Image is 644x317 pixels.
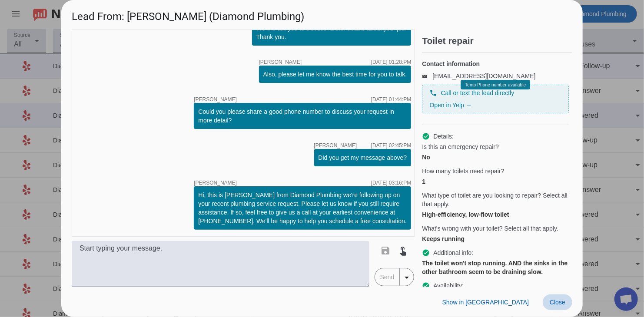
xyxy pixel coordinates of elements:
button: Show in [GEOGRAPHIC_DATA] [435,294,536,310]
div: Also, please let me know the best time for you to talk.​ [263,70,407,79]
span: [PERSON_NAME] [194,97,237,102]
div: [DATE] 01:28:PM [371,59,411,65]
h2: Toilet repair [422,36,572,45]
mat-icon: email [422,74,432,78]
mat-icon: arrow_drop_down [402,272,412,283]
span: Show in [GEOGRAPHIC_DATA] [442,299,529,306]
span: [PERSON_NAME] [194,180,237,185]
div: [DATE] 03:16:PM [371,180,411,185]
div: Did you get my message above?​ [319,153,407,162]
span: Details: [433,132,454,141]
button: Close [543,294,572,310]
span: Is this an emergency repair? [422,142,499,151]
span: How many toilets need repair? [422,167,504,175]
div: [DATE] 01:44:PM [371,97,411,102]
mat-icon: check_circle [422,132,430,140]
mat-icon: check_circle [422,282,430,290]
div: Could you please share a good phone number to discuss your request in more detail?​ [198,107,407,125]
span: Close [550,299,565,306]
span: Temp Phone number available [465,83,526,87]
div: Hi, this is [PERSON_NAME] from Diamond Plumbing we're following up on your recent plumbing servic... [198,191,407,225]
div: 1 [422,177,569,186]
h4: Contact information [422,59,569,68]
div: Keeps running [422,234,569,243]
span: [PERSON_NAME] [314,143,357,148]
mat-icon: touch_app [398,245,408,256]
span: Additional info: [433,248,473,257]
div: High-efficiency, low-flow toilet [422,210,569,219]
span: What's wrong with your toilet? Select all that apply. [422,224,558,233]
span: Availability: [433,281,464,290]
span: [PERSON_NAME] [259,59,302,65]
div: The toilet won't stop running. AND the sinks in the other bathroom seem to be draining slow. [422,259,569,276]
div: No [422,153,569,162]
mat-icon: check_circle [422,249,430,257]
span: Call or text the lead directly [441,89,514,97]
div: [DATE] 02:45:PM [371,143,411,148]
a: [EMAIL_ADDRESS][DOMAIN_NAME] [432,73,535,79]
a: Open in Yelp → [429,102,471,109]
mat-icon: phone [429,89,437,97]
span: What type of toilet are you looking to repair? Select all that apply. [422,191,569,208]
